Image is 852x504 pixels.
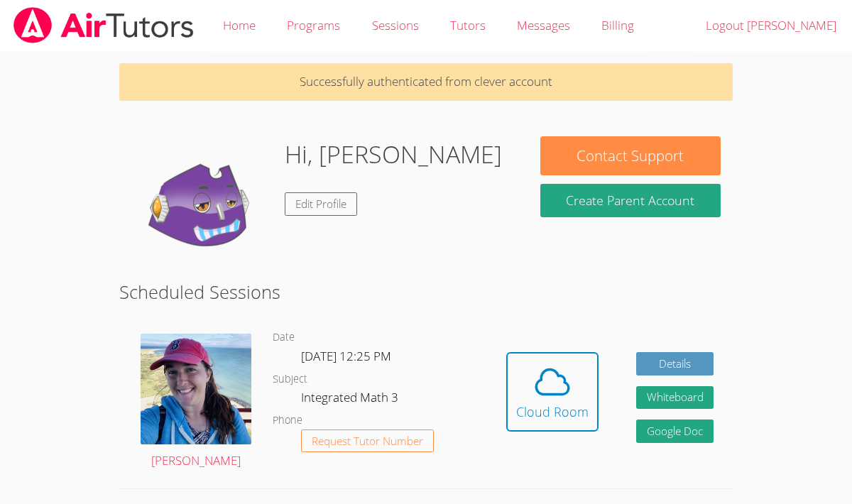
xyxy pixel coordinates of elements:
[301,429,434,453] button: Request Tutor Number
[273,329,295,346] dt: Date
[273,371,307,388] dt: Subject
[636,352,714,376] a: Details
[12,7,195,43] img: airtutors_banner-c4298cdbf04f3fff15de1276eac7730deb9818008684d7c2e4769d2f7ddbe033.png
[516,402,589,422] div: Cloud Room
[312,436,423,447] span: Request Tutor Number
[540,184,720,217] button: Create Parent Account
[636,420,714,443] a: Google Doc
[141,334,251,444] img: avatar.png
[506,352,599,432] button: Cloud Room
[273,412,302,429] dt: Phone
[517,17,570,33] span: Messages
[301,348,391,364] span: [DATE] 12:25 PM
[131,136,273,278] img: default.png
[141,334,251,471] a: [PERSON_NAME]
[119,63,733,101] p: Successfully authenticated from clever account
[285,136,502,172] h1: Hi, [PERSON_NAME]
[540,136,720,175] button: Contact Support
[301,388,401,412] dd: Integrated Math 3
[119,278,733,305] h2: Scheduled Sessions
[636,386,714,410] button: Whiteboard
[285,192,357,216] a: Edit Profile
